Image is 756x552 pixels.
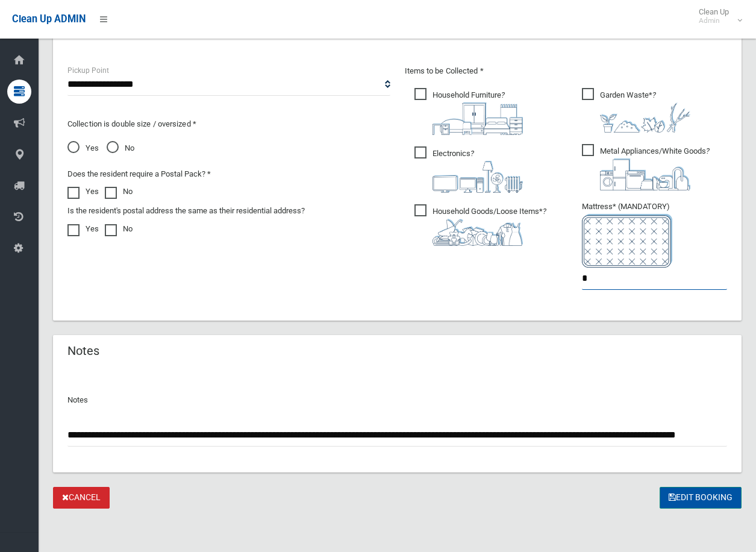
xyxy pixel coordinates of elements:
[53,487,110,509] a: Cancel
[433,90,523,135] i: ?
[600,158,690,190] img: 36c1b0289cb1767239cdd3de9e694f19.png
[67,141,99,155] span: Yes
[67,204,305,218] label: Is the resident's postal address the same as their residential address?
[414,204,546,246] span: Household Goods/Loose Items*
[582,144,710,190] span: Metal Appliances/White Goods
[660,487,742,509] button: Edit Booking
[433,102,523,135] img: aa9efdbe659d29b613fca23ba79d85cb.png
[53,339,114,363] header: Notes
[582,202,727,268] span: Mattress* (MANDATORY)
[582,88,690,133] span: Garden Waste*
[105,184,133,199] label: No
[107,141,134,155] span: No
[67,167,211,181] label: Does the resident require a Postal Pack? *
[433,149,523,193] i: ?
[600,146,710,190] i: ?
[433,219,523,246] img: b13cc3517677393f34c0a387616ef184.png
[693,7,741,25] span: Clean Up
[67,393,727,407] p: Notes
[433,207,546,246] i: ?
[67,184,99,199] label: Yes
[67,222,99,236] label: Yes
[67,117,390,131] p: Collection is double size / oversized *
[405,64,728,78] p: Items to be Collected *
[600,90,690,133] i: ?
[699,16,729,25] small: Admin
[433,161,523,193] img: 394712a680b73dbc3d2a6a3a7ffe5a07.png
[12,13,86,25] span: Clean Up ADMIN
[414,88,523,135] span: Household Furniture
[582,214,672,268] img: e7408bece873d2c1783593a074e5cb2f.png
[414,146,523,193] span: Electronics
[600,102,690,133] img: 4fd8a5c772b2c999c83690221e5242e0.png
[105,222,133,236] label: No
